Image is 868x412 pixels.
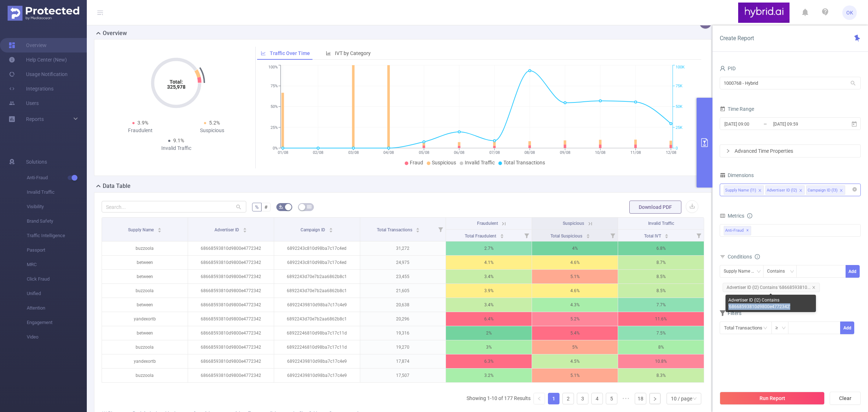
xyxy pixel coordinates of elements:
[592,393,603,404] a: 4
[618,326,704,340] p: 7.5%
[782,326,786,331] i: icon: down
[188,298,274,312] p: 68668593810d9800e4772342
[537,396,541,401] i: icon: left
[758,189,762,193] i: icon: close
[27,286,87,301] span: Unified
[723,283,820,292] span: Advertiser ID (l2) Contains '68668593810...
[467,393,531,404] li: Showing 1-10 of 177 Results
[167,84,186,90] tspan: 325,978
[102,256,188,269] p: between
[618,284,704,298] p: 8.5%
[377,227,413,232] span: Total Transactions
[665,150,676,155] tspan: 12/08
[26,155,47,169] span: Solutions
[562,393,574,404] li: 2
[724,226,751,235] span: Anti-Fraud
[416,227,420,229] i: icon: caret-up
[532,312,618,326] p: 5.2%
[360,241,446,255] p: 31,272
[27,272,87,286] span: Click Fraud
[676,105,682,109] tspan: 50K
[188,369,274,382] p: 68668593810d9800e4772342
[550,234,583,239] span: Total Suspicious
[274,369,360,382] p: 68922439810d98ba7c17c4e9
[279,205,283,209] i: icon: bg-colors
[301,227,326,232] span: Campaign ID
[360,270,446,283] p: 23,455
[720,35,754,42] span: Create Report
[446,326,532,340] p: 2%
[9,67,68,81] a: Usage Notification
[360,326,446,340] p: 19,316
[806,185,845,195] li: Campaign ID (l3)
[274,354,360,368] p: 68922439810d98ba7c17c4e9
[170,79,183,85] tspan: Total:
[188,354,274,368] p: 68668593810d9800e4772342
[360,354,446,368] p: 17,874
[606,393,617,404] a: 5
[27,257,87,272] span: MRC
[102,284,188,298] p: buzzoola
[500,233,504,237] div: Sort
[188,270,274,283] p: 68668593810d9800e4772342
[532,270,618,283] p: 5.1%
[532,284,618,298] p: 4.6%
[773,119,831,129] input: End date
[586,233,590,237] div: Sort
[157,227,162,231] div: Sort
[725,186,756,195] div: Supply Name (l1)
[274,241,360,255] p: 6892243c810d98ba7c17c4ed
[329,227,333,231] div: Sort
[808,186,838,195] div: Campaign ID (l3)
[500,233,504,235] i: icon: caret-up
[360,340,446,354] p: 19,270
[522,230,532,241] i: Filter menu
[664,233,669,237] div: Sort
[27,185,87,199] span: Invalid Traffic
[720,106,754,112] span: Time Range
[188,326,274,340] p: 68668593810d9800e4772342
[102,326,188,340] p: between
[533,393,545,404] li: Previous Page
[608,230,618,241] i: Filter menu
[274,284,360,298] p: 6892243d70e7b2aa6862b8c1
[577,393,588,404] a: 3
[173,138,184,143] span: 9.1%
[757,269,761,274] i: icon: down
[846,5,853,20] span: OK
[128,227,155,232] span: Supply Name
[274,270,360,283] p: 6892243d70e7b2aa6862b8c1
[360,369,446,382] p: 17,507
[489,150,499,155] tspan: 07/08
[775,322,783,334] div: ≥
[840,321,854,334] button: Add
[720,66,726,71] i: icon: user
[329,230,333,232] i: icon: caret-down
[271,125,278,130] tspan: 25%
[176,127,248,134] div: Suspicious
[665,233,669,235] i: icon: caret-up
[307,205,311,209] i: icon: table
[360,312,446,326] p: 20,296
[274,256,360,269] p: 6892243c810d98ba7c17c4ed
[209,120,220,126] span: 5.2%
[271,105,278,109] tspan: 50%
[620,393,632,404] span: •••
[532,340,618,354] p: 5%
[799,189,803,193] i: icon: close
[693,396,697,402] i: icon: down
[477,221,498,226] span: Fraudulent
[563,393,574,404] a: 2
[532,354,618,368] p: 4.5%
[243,227,247,229] i: icon: caret-up
[465,234,497,239] span: Total Fraudulent
[410,160,423,165] span: Fraud
[618,270,704,283] p: 8.5%
[271,84,278,88] tspan: 75%
[157,227,161,229] i: icon: caret-up
[243,230,247,232] i: icon: caret-down
[102,369,188,382] p: buzzoola
[157,230,161,232] i: icon: caret-down
[140,144,212,152] div: Invalid Traffic
[188,312,274,326] p: 68668593810d9800e4772342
